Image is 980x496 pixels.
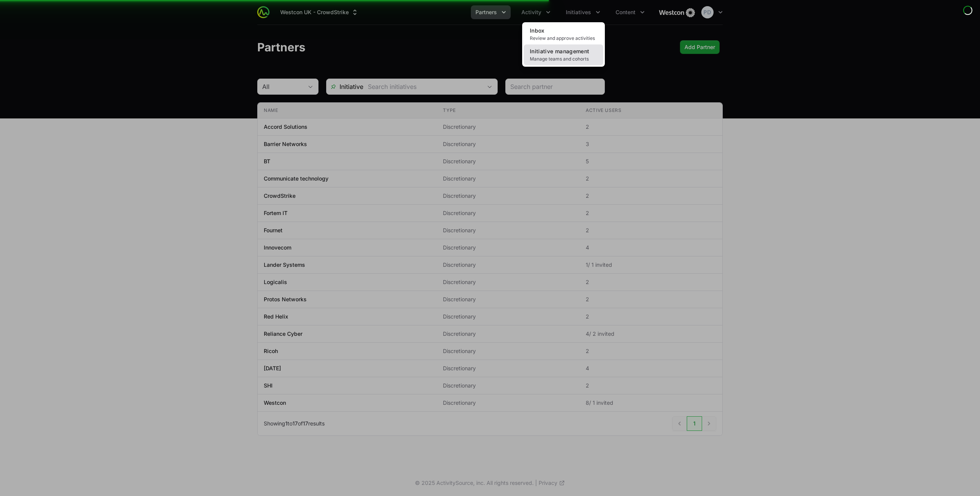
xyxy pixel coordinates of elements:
[524,44,603,65] a: Initiative managementManage teams and cohorts
[530,56,597,62] span: Manage teams and cohorts
[561,5,605,19] div: Initiatives menu
[530,48,589,54] span: Initiative management
[530,35,597,41] span: Review and approve activities
[524,24,603,44] a: InboxReview and approve activities
[269,5,649,19] div: Main navigation
[530,27,545,34] span: Inbox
